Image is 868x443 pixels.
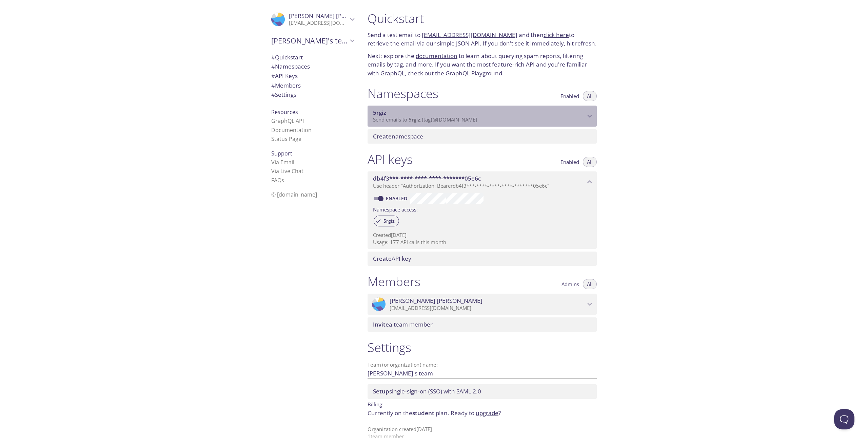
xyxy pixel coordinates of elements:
h1: Namespaces [368,86,438,101]
div: Hieu Tran [266,8,359,31]
button: Enabled [556,91,583,101]
p: Send a test email to and then to retrieve the email via our simple JSON API. If you don't see it ... [368,31,597,48]
span: s [281,177,284,184]
span: Create [373,255,392,262]
span: namespace [373,132,423,140]
a: FAQ [271,177,284,184]
span: 5rgiz [379,218,399,224]
div: Create namespace [368,129,597,144]
div: Create API Key [368,252,597,266]
span: Quickstart [271,53,303,61]
h1: Quickstart [368,11,597,26]
span: [PERSON_NAME]'s team [271,36,348,45]
span: Invite [373,320,389,328]
span: Send emails to . {tag} @[DOMAIN_NAME] [373,116,477,123]
a: upgrade [476,409,498,417]
a: [EMAIL_ADDRESS][DOMAIN_NAME] [422,31,517,39]
div: 5rgiz namespace [368,106,597,127]
span: Members [271,81,301,89]
span: a team member [373,320,433,328]
a: documentation [416,52,457,60]
a: Status Page [271,135,301,143]
span: API Keys [271,72,298,80]
a: GraphQL API [271,117,304,125]
span: API key [373,255,411,262]
span: Resources [271,108,298,116]
div: Invite a team member [368,317,597,332]
h1: Members [368,274,420,289]
a: Via Email [271,159,294,166]
button: Admins [557,279,583,289]
span: # [271,91,275,98]
span: [PERSON_NAME] [PERSON_NAME] [390,297,482,304]
label: Team (or organization) name: [368,362,438,367]
h1: API keys [368,152,413,167]
div: Quickstart [266,53,359,62]
div: Setup SSO [368,384,597,399]
button: All [583,91,597,101]
div: Members [266,81,359,90]
span: Setup [373,387,389,395]
span: Namespaces [271,62,310,70]
div: API Keys [266,71,359,81]
button: All [583,157,597,167]
p: [EMAIL_ADDRESS][DOMAIN_NAME] [289,20,348,26]
iframe: Help Scout Beacon - Open [834,409,854,429]
span: single-sign-on (SSO) with SAML 2.0 [373,387,481,395]
span: # [271,81,275,89]
label: Namespace access: [373,204,418,214]
div: Hieu Tran [368,294,597,315]
button: Enabled [556,157,583,167]
a: Enabled [385,195,410,202]
a: GraphQL Playground [446,69,502,77]
span: # [271,53,275,61]
p: Next: explore the to learn about querying spam reports, filtering emails by tag, and more. If you... [368,52,597,78]
p: Currently on the plan. [368,409,597,418]
h1: Settings [368,340,597,355]
span: # [271,72,275,80]
div: Team Settings [266,90,359,99]
div: Hieu's team [266,32,359,50]
span: Support [271,150,292,157]
span: Create [373,132,392,140]
a: Via Live Chat [271,167,303,175]
span: student [412,409,434,417]
p: Organization created [DATE] 1 team member [368,426,597,440]
a: click here [544,31,569,39]
div: 5rgiz [374,216,399,226]
p: Billing: [368,399,597,409]
span: # [271,62,275,70]
a: Documentation [271,126,312,134]
span: 5rgiz [409,116,420,123]
p: Usage: 177 API calls this month [373,239,591,246]
span: © [DOMAIN_NAME] [271,191,317,198]
span: [PERSON_NAME] [PERSON_NAME] [289,12,382,20]
p: [EMAIL_ADDRESS][DOMAIN_NAME] [390,305,585,312]
span: 5rgiz [373,109,386,116]
span: Ready to ? [451,409,501,417]
span: Settings [271,91,296,98]
p: Created [DATE] [373,232,591,239]
button: All [583,279,597,289]
div: Namespaces [266,62,359,71]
